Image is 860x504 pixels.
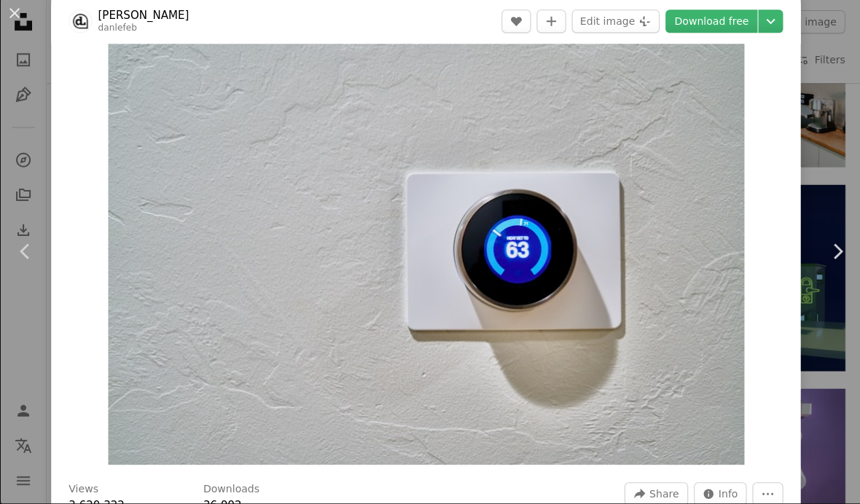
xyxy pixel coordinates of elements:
[203,482,259,497] h3: Downloads
[663,11,755,34] a: Download free
[69,482,98,497] h3: Views
[98,9,189,24] a: [PERSON_NAME]
[500,11,529,34] button: Like
[809,182,860,322] a: Next
[535,11,564,34] button: Add to Collection
[98,24,136,34] a: danlefeb
[69,11,92,34] img: Go to Dan LeFebvre's profile
[108,42,742,465] button: Zoom in on this image
[570,11,657,34] button: Edit image
[756,11,781,34] button: Choose download size
[108,42,742,465] img: white thermostat at 62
